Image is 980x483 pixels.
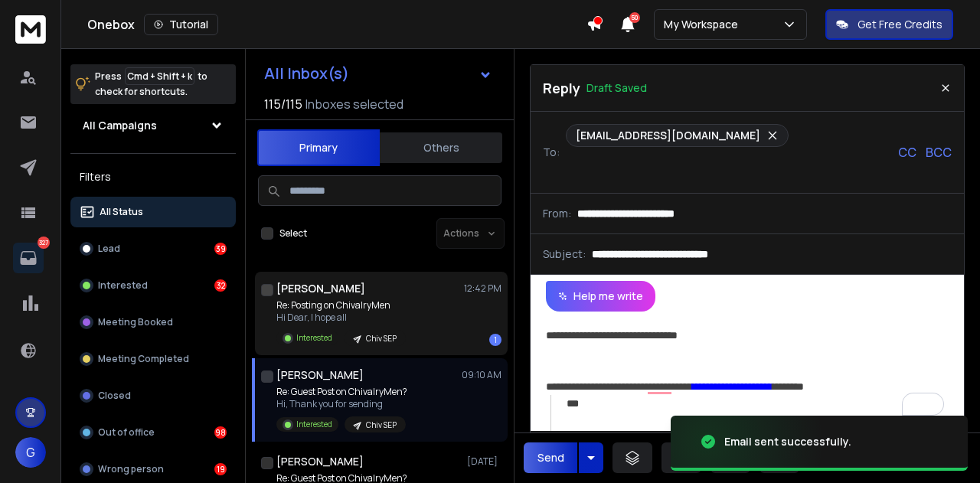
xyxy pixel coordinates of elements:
p: Press to check for shortcuts. [95,69,207,100]
label: Select [279,227,307,240]
p: Chiv SEP [366,419,397,431]
button: Closed [70,380,236,411]
div: 39 [214,243,227,255]
span: 50 [629,12,640,23]
p: Subject: [543,246,586,262]
button: All Status [70,197,236,227]
button: Out of office98 [70,417,236,448]
div: 98 [214,426,227,439]
button: Meeting Booked [70,307,236,338]
p: CC [898,143,916,162]
p: Out of office [98,426,155,439]
h1: All Campaigns [83,118,157,133]
button: Others [380,131,502,165]
button: Tutorial [144,14,218,35]
p: [DATE] [467,455,501,468]
p: From: [543,206,571,221]
h3: Filters [70,166,236,188]
p: 327 [38,237,50,249]
div: 19 [214,463,227,475]
button: Primary [257,129,380,166]
h1: [PERSON_NAME] [276,281,365,296]
h1: [PERSON_NAME] [276,454,364,469]
button: Send [524,442,577,473]
p: Interested [98,279,148,292]
p: Wrong person [98,463,164,475]
p: 12:42 PM [464,282,501,295]
p: All Status [100,206,143,218]
button: All Campaigns [70,110,236,141]
button: G [15,437,46,468]
p: Re: Posting on ChivalryMen [276,299,406,312]
a: 327 [13,243,44,273]
p: Reply [543,77,580,99]
p: Closed [98,390,131,402]
button: Interested32 [70,270,236,301]
p: Meeting Booked [98,316,173,328]
div: 32 [214,279,227,292]
h1: All Inbox(s) [264,66,349,81]
div: To enrich screen reader interactions, please activate Accessibility in Grammarly extension settings [531,312,964,431]
p: [EMAIL_ADDRESS][DOMAIN_NAME] [576,128,760,143]
div: 1 [489,334,501,346]
p: Hi Dear, I hope all [276,312,406,324]
p: Draft Saved [586,80,647,96]
button: All Inbox(s) [252,58,505,89]
p: To: [543,145,560,160]
p: Re: Guest Post on ChivalryMen? [276,386,407,398]
p: Interested [296,332,332,344]
span: 115 / 115 [264,95,302,113]
p: Get Free Credits [857,17,942,32]
div: Email sent successfully. [724,434,851,449]
p: Chiv SEP [366,333,397,344]
div: Onebox [87,14,586,35]
p: 09:10 AM [462,369,501,381]
button: Lead39 [70,233,236,264]
p: My Workspace [664,17,744,32]
button: Help me write [546,281,655,312]
p: Meeting Completed [98,353,189,365]
p: Lead [98,243,120,255]
button: Get Free Credits [825,9,953,40]
span: Cmd + Shift + k [125,67,194,85]
p: Hi, Thank you for sending [276,398,407,410]
p: BCC [926,143,952,162]
p: Interested [296,419,332,430]
button: Meeting Completed [70,344,236,374]
h3: Inboxes selected [305,95,403,113]
h1: [PERSON_NAME] [276,367,364,383]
